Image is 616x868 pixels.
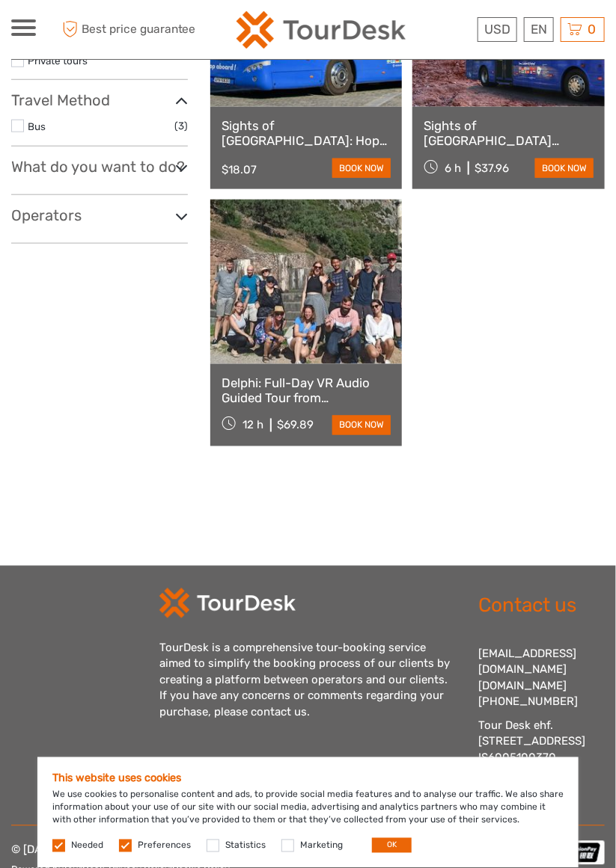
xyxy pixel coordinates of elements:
button: OK [372,838,412,853]
h3: Operators [11,206,188,224]
a: Sights of [GEOGRAPHIC_DATA] Combo: Hop-on Hop-off Bus + [GEOGRAPHIC_DATA] Sunset Tour [424,118,594,149]
span: USD [484,22,510,37]
img: 2254-3441b4b5-4e5f-4d00-b396-31f1d84a6ebf_logo_small.png [237,11,406,49]
div: TourDesk is a comprehensive tour-booking service aimed to simplify the booking process of our cli... [159,641,457,721]
a: Sights of [GEOGRAPHIC_DATA]: Hop-on Hop-off Bus Tour [222,118,391,149]
label: Needed [71,840,103,852]
div: Tour Desk ehf. [STREET_ADDRESS] IS6005100370 VAT#114044 [479,718,605,815]
span: 12 h [243,419,263,432]
a: Bus [28,120,46,132]
div: We use cookies to personalise content and ads, to provide social media features and to analyse ou... [37,757,579,868]
img: td-logo-white.png [159,588,295,618]
label: Preferences [138,840,191,852]
div: $37.96 [475,161,509,175]
label: Marketing [300,840,343,852]
h2: Contact us [479,594,605,618]
a: book now [535,158,594,178]
span: (3) [174,117,188,135]
span: Best price guarantee [58,17,196,42]
a: Private tours [28,55,88,67]
div: $18.07 [222,163,257,176]
a: [DOMAIN_NAME] [479,680,567,693]
span: 0 [585,22,598,37]
span: 6 h [445,161,461,175]
div: EN [524,17,554,42]
div: [EMAIL_ADDRESS][DOMAIN_NAME] [PHONE_NUMBER] [479,647,605,711]
h3: Travel Method [11,91,188,109]
a: Delphi: Full-Day VR Audio Guided Tour from [GEOGRAPHIC_DATA] [222,375,391,406]
h3: What do you want to do? [11,158,188,176]
p: We're away right now. Please check back later! [21,26,169,38]
button: Open LiveChat chat widget [172,23,190,41]
label: Statistics [225,840,266,852]
a: book now [332,416,391,435]
div: $69.89 [277,419,314,432]
a: book now [332,158,391,178]
h5: This website uses cookies [52,772,564,785]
